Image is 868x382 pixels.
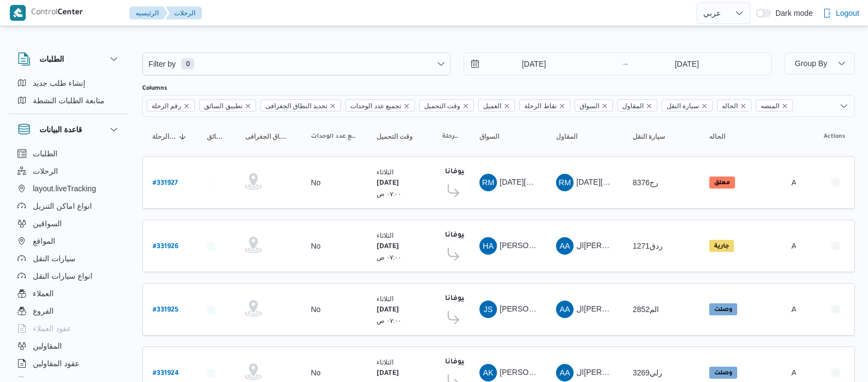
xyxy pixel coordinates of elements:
button: الفروع [13,302,125,320]
span: تجميع عدد الوحدات [350,100,401,112]
small: الثلاثاء [377,295,394,302]
button: الرئيسيه [129,7,167,20]
button: Remove تطبيق السائق from selection in this group [245,103,251,109]
div: Alsaid Ahmad Alsaid Ibrahem [556,364,574,381]
span: تجميع عدد الوحدات [311,132,357,141]
span: المقاول [622,100,644,112]
span: Logout [836,7,859,20]
span: سيارات النقل [33,252,76,265]
b: وصلت [714,370,732,377]
span: تطبيق السائق [199,99,256,111]
button: سيارات النقل [13,250,125,267]
b: # 331925 [153,307,178,314]
span: AK [483,364,493,381]
button: Remove الحاله from selection in this group [740,103,747,109]
h3: الطلبات [39,52,64,66]
button: Remove المنصه from selection in this group [782,103,788,109]
span: رلي3269 [633,368,662,377]
span: عقود المقاولين [33,357,79,370]
span: الحاله [722,100,738,112]
span: Admin [791,305,813,314]
span: Dark mode [771,9,813,17]
b: [DATE] [377,370,399,378]
button: وقت التحميل [372,128,427,145]
span: رج8376 [633,178,658,187]
button: المنصه [787,128,795,145]
button: إنشاء طلب جديد [13,74,125,92]
span: المقاول [556,132,577,141]
button: الطلبات [13,145,125,162]
span: نقاط الرحلة [519,99,570,111]
button: السواقين [13,215,125,232]
b: # 331927 [153,180,178,187]
b: فرونت دور -بيوفانا [445,232,505,239]
span: جارية [709,240,734,252]
button: Filter by0 available filters [143,53,450,75]
span: المواقع [33,234,55,248]
span: المقاول [617,99,657,111]
span: الفروع [33,304,54,318]
div: الطلبات [9,74,129,114]
span: السواق [479,132,499,141]
a: #331925 [153,302,178,317]
span: تحديد النطاق الجغرافى [261,99,342,111]
span: [PERSON_NAME] [PERSON_NAME] [500,241,628,250]
b: [DATE] [377,307,399,314]
div: Hanei Ahmad Hasanin Ibrahem Alzghbi [479,237,497,255]
div: No [311,368,321,378]
small: الثلاثاء [377,168,394,175]
span: رقم الرحلة [147,99,195,111]
button: Remove تحديد النطاق الجغرافى from selection in this group [329,103,336,109]
button: Actions [827,301,844,318]
span: Actions [824,132,845,141]
span: Admin [791,368,813,377]
button: عقود المقاولين [13,355,125,372]
button: متابعة الطلبات النشطة [13,92,125,109]
input: Press the down key to open a popover containing a calendar. [633,53,742,75]
span: الطلبات [33,147,57,160]
span: [DATE][PERSON_NAME] [500,178,587,186]
button: Remove نقاط الرحلة from selection in this group [559,103,565,109]
h3: قاعدة البيانات [39,123,82,136]
div: Ahmad Kamal Ahmad Aataiah [479,364,497,381]
span: سيارة النقل [633,132,665,141]
span: المنصه [756,99,793,111]
a: #331924 [153,366,179,380]
small: ٠٧:٠٠ ص [377,254,402,261]
span: تطبيق السائق [204,100,242,112]
b: فرونت دور -بيوفانا [445,295,505,303]
button: Remove تجميع عدد الوحدات from selection in this group [403,103,410,109]
span: رقم الرحلة; Sorted in descending order [152,132,176,141]
span: العميل [478,99,515,111]
div: → [622,60,629,68]
span: ال[PERSON_NAME] [576,241,647,250]
span: Filter by [147,57,177,70]
span: تطبيق السائق [207,132,225,141]
span: سيارة النقل [662,99,713,111]
span: AA [559,364,570,381]
b: Center [57,9,83,17]
button: Logout [818,2,864,24]
span: Admin [791,178,813,187]
span: الرحلات [33,164,58,178]
button: الطلبات [18,52,120,66]
span: ال[PERSON_NAME] [576,368,647,377]
button: layout.liveTracking [13,180,125,197]
button: Remove وقت التحميل from selection in this group [462,103,469,109]
span: [PERSON_NAME] [PERSON_NAME] [500,304,628,313]
button: انواع سيارات النقل [13,267,125,285]
span: الحاله [709,132,725,141]
small: الثلاثاء [377,359,394,366]
button: Open list of options [840,102,848,110]
button: Actions [827,237,844,255]
button: العملاء [13,285,125,302]
button: المواقع [13,232,125,250]
span: المنصه [761,100,779,112]
span: الحاله [717,99,751,111]
button: Group By [785,52,855,74]
img: X8yXhbKr1z7QwAAAABJRU5ErkJggg== [10,5,26,21]
span: العميل [483,100,501,112]
span: تحديد النطاق الجغرافى [245,132,291,141]
b: جارية [714,243,729,250]
span: RM [482,174,494,191]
